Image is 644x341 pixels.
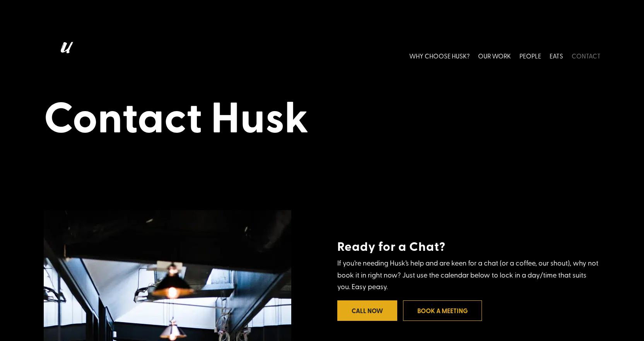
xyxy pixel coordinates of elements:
[403,300,482,321] a: Book a meeting
[44,39,86,73] img: Husk logo
[337,300,397,321] a: Call Now
[44,90,601,145] h1: Contact Husk
[478,39,511,73] a: OUR WORK
[550,39,563,73] a: EATS
[337,238,600,257] h4: Ready for a Chat?
[519,39,541,73] a: PEOPLE
[337,257,600,293] p: If you’re needing Husk’s help and are keen for a chat (or a coffee, our shout), why not book it i...
[572,39,601,73] a: CONTACT
[409,39,470,73] a: WHY CHOOSE HUSK?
